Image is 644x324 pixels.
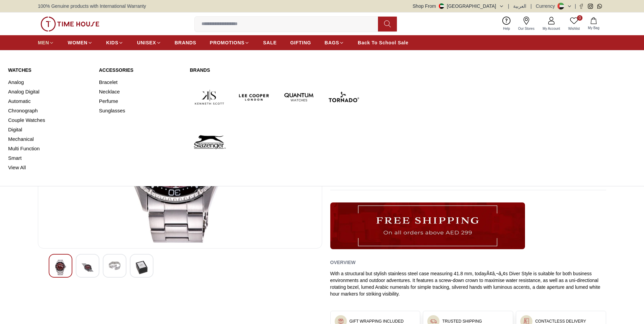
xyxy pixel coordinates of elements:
[8,163,91,172] a: View All
[500,26,513,31] span: Help
[324,78,363,117] img: Tornado
[358,39,408,46] span: Back To School Sale
[330,257,356,267] h2: Overview
[263,37,277,49] a: SALE
[38,3,146,9] span: 100% Genuine products with International Warranty
[68,37,93,49] a: WOMEN
[210,39,245,46] span: PROMOTIONS
[235,78,274,117] img: Lee Cooper
[535,319,586,324] h3: CONTACTLESS DELIVERY
[41,17,99,31] img: ...
[575,3,576,9] span: |
[279,78,318,117] img: Quantum
[439,3,444,9] img: United Arab Emirates
[190,122,229,161] img: Slazenger
[106,39,118,46] span: KIDS
[99,96,182,106] a: Perfume
[175,37,196,49] a: BRANDS
[137,37,161,49] a: UNISEX
[597,4,602,9] a: Whatsapp
[536,3,558,9] div: Currency
[68,39,88,46] span: WOMEN
[325,39,339,46] span: BAGS
[8,153,91,163] a: Smart
[584,16,603,32] button: My Bag
[81,260,94,275] img: ORIENT Men's Analog Red Dial Watch - OW-RAAA0003
[508,3,509,9] span: |
[54,260,67,275] img: ORIENT Men's Analog Red Dial Watch - OW-RAAA0003
[325,37,344,49] a: BAGS
[8,106,91,115] a: Chronograph
[290,39,311,46] span: GIFTING
[579,4,584,9] a: Facebook
[38,37,54,49] a: MEN
[137,39,156,46] span: UNISEX
[190,67,363,73] a: Brands
[513,3,526,9] button: العربية
[516,26,537,31] span: Our Stores
[585,25,602,30] span: My Bag
[99,78,182,87] a: Bracelet
[413,3,504,9] button: Shop From[GEOGRAPHIC_DATA]
[190,78,229,117] img: Kenneth Scott
[8,96,91,106] a: Automatic
[99,67,182,73] a: Accessories
[564,15,584,33] a: 0Wishlist
[514,15,539,33] a: Our Stores
[350,319,404,324] h3: GIFT WRAPPING INCLUDED
[106,37,123,49] a: KIDS
[99,106,182,115] a: Sunglasses
[530,3,532,9] span: |
[8,144,91,153] a: Multi Function
[38,39,49,46] span: MEN
[540,26,563,31] span: My Account
[566,26,582,31] span: Wishlist
[588,4,593,9] a: Instagram
[136,260,148,275] img: ORIENT Men's Analog Red Dial Watch - OW-RAAA0003
[109,260,121,272] img: ORIENT Men's Analog Red Dial Watch - OW-RAAA0003
[8,67,91,73] a: Watches
[577,15,582,21] span: 0
[8,125,91,134] a: Digital
[499,15,514,33] a: Help
[358,37,408,49] a: Back To School Sale
[330,270,606,297] div: With a structural but stylish stainless steel case measuring 41.8 mm, todayÃ¢â‚¬â„¢s Diver Style ...
[442,319,482,324] h3: TRUSTED SHIPPING
[8,78,91,87] a: Analog
[8,115,91,125] a: Couple Watches
[8,87,91,96] a: Analog Digital
[175,39,196,46] span: BRANDS
[8,134,91,144] a: Mechanical
[263,39,277,46] span: SALE
[290,37,311,49] a: GIFTING
[210,37,250,49] a: PROMOTIONS
[330,202,525,249] img: ...
[99,87,182,96] a: Necklace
